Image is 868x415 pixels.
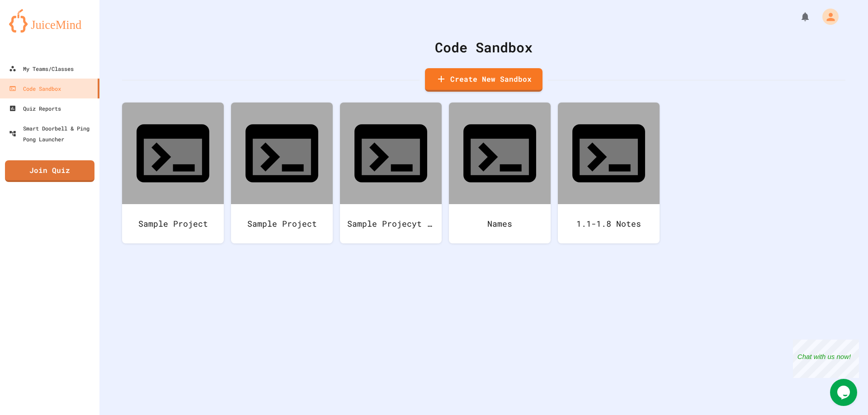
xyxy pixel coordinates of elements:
div: My Account [813,6,841,27]
a: Sample Project [122,103,224,243]
a: Sample Project [231,103,333,243]
a: Create New Sandbox [425,68,542,92]
div: 1.1-1.8 Notes [558,204,660,243]
iframe: chat widget [830,379,859,406]
div: My Notifications [783,9,813,24]
div: Quiz Reports [9,103,61,114]
a: Names [449,103,551,243]
iframe: chat widget [793,340,859,378]
a: Join Quiz [5,160,94,182]
img: logo-orange.svg [9,9,90,33]
a: Sample Projecyt help [340,103,442,243]
div: Smart Doorbell & Ping Pong Launcher [9,123,96,145]
div: Names [449,204,551,243]
div: Code Sandbox [122,37,845,57]
div: Sample Project [122,204,224,243]
a: 1.1-1.8 Notes [558,103,660,243]
div: My Teams/Classes [9,63,74,74]
div: Sample Project [231,204,333,243]
div: Code Sandbox [9,83,61,94]
div: Sample Projecyt help [340,204,442,243]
